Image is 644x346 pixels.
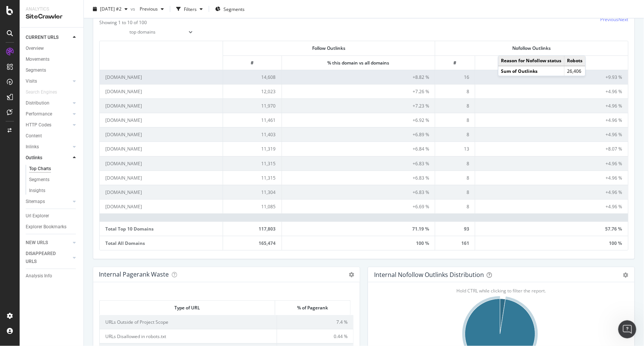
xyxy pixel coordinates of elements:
button: Upload attachment [36,247,42,253]
td: 100 % [282,236,436,250]
td: Robots [564,56,585,66]
th: % of Pagerank [275,301,351,315]
td: +9.93 % [475,70,628,84]
span: What You'll See [12,49,53,55]
div: Insights [29,187,45,195]
div: Segments [26,66,46,74]
a: Url Explorer [26,212,78,220]
a: CURRENT URLS [26,34,71,42]
li: Breakdown of follow vs. nofollow internal links [18,100,139,114]
div: Explorer Bookmarks [26,223,66,231]
div: Overview [26,45,44,52]
td: +6.92 % [282,113,436,127]
div: Is that what you were looking for? [12,225,102,233]
div: Analytics [26,6,77,12]
td: 161 [435,236,475,250]
span: Previous [137,6,158,12]
td: +4.96 % [475,113,628,127]
a: Explorer Bookmarks [26,223,78,231]
a: Source reference 9868375: [31,108,37,114]
p: The team can also help [37,9,94,17]
td: +4.96 % [475,185,628,199]
a: Top Charts [29,165,78,173]
td: +6.89 % [282,127,436,141]
button: Filters [173,3,206,15]
div: SiteCrawler [26,12,77,21]
td: Total Top 10 Domains [100,221,223,236]
td: 100 % [475,236,628,250]
a: Inlinks [26,143,71,151]
td: 8 [435,113,475,127]
th: # [435,55,475,70]
a: Next [619,16,629,23]
td: 165,474 [223,236,282,250]
i: Options [349,272,354,277]
button: Send a message… [129,244,142,256]
td: 11,315 [223,156,282,171]
td: 8 [435,127,475,141]
button: Gif picker [24,247,30,253]
div: Inlinks [26,143,39,151]
td: [DOMAIN_NAME] [100,141,223,156]
span: Segments [223,6,245,12]
a: Source reference 9868881: [89,209,95,215]
div: Sitemaps [26,198,45,206]
td: 8 [435,156,475,171]
div: Is that what you were looking for? [6,221,108,237]
td: 11,319 [223,141,282,156]
td: +8.82 % [282,70,436,84]
a: DISAPPEARED URLS [26,250,71,266]
div: Internal Nofollow Outlinks Distribution [374,271,484,278]
div: Movements [26,55,49,63]
a: Distribution [26,99,71,107]
div: Content [26,132,42,140]
td: +4.96 % [475,199,628,214]
td: 11,315 [223,171,282,185]
a: Search Engines [26,88,65,96]
td: +6.84 % [282,141,436,156]
a: Outlinks [26,154,71,162]
td: +6.83 % [282,171,436,185]
button: go back [5,3,19,17]
td: 26,406 [564,66,585,76]
td: [DOMAIN_NAME] [100,171,223,185]
b: Internal Outlinks [54,49,105,55]
td: 12,023 [223,84,282,98]
td: [DOMAIN_NAME] [100,113,223,127]
div: Url Explorer [26,212,49,220]
td: +4.96 % [475,84,628,98]
td: +7.23 % [282,98,436,113]
b: SiteCrawler > Outlinks Report [12,16,133,30]
td: 11,304 [223,185,282,199]
div: Segments [29,176,49,184]
td: URLs Outside of Project Scope [100,315,277,329]
td: 8 [435,171,475,185]
li: Unique external links [18,145,139,152]
td: 13 [435,141,475,156]
a: Sitemaps [26,198,71,206]
button: Emoji picker [12,247,18,253]
a: Overview [26,45,78,52]
div: Search Engines [26,88,57,96]
td: 11,970 [223,98,282,113]
td: [DOMAIN_NAME] [100,156,223,171]
button: [DATE] #2 [90,3,131,15]
div: HTTP Codes [26,121,51,129]
th: Type of URL [100,301,275,315]
li: Unique links pointing to other pages on your site [18,83,139,97]
a: Segments [26,66,78,74]
td: 71.19 % [282,221,436,236]
button: Start recording [48,247,54,253]
a: Content [26,132,78,140]
div: Customer Support says… [6,221,145,254]
th: Nofollow Outlinks [435,41,628,55]
td: +4.96 % [475,127,628,141]
a: Performance [26,110,71,118]
h1: Customer Support [37,4,91,9]
td: [DOMAIN_NAME] [100,199,223,214]
td: +6.83 % [282,156,436,171]
div: DISAPPEARED URLS [26,250,64,266]
td: Reason for Nofollow status [498,56,564,66]
button: Home [118,3,132,17]
span: Additional Features [12,171,63,177]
